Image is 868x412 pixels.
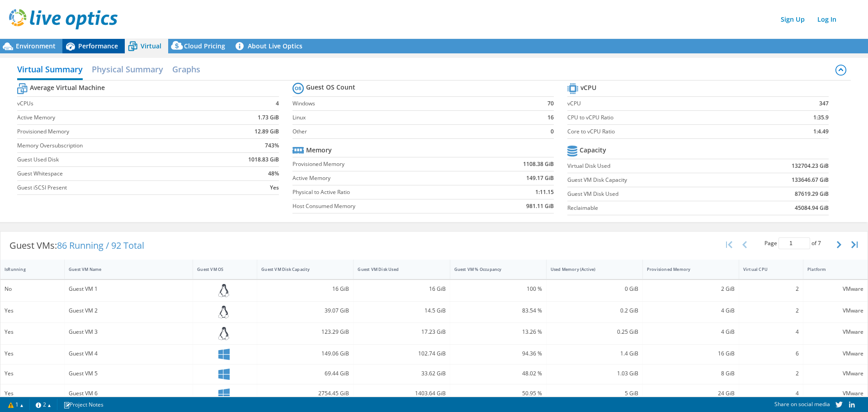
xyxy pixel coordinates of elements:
label: Other [292,127,530,136]
h2: Physical Summary [92,60,163,78]
label: Active Memory [292,174,472,183]
label: Provisioned Memory [292,160,472,169]
div: VMware [807,306,863,316]
div: Yes [5,306,60,316]
b: 1018.83 GiB [248,155,279,164]
span: Cloud Pricing [184,42,225,50]
h2: Virtual Summary [17,60,83,80]
b: 87619.29 GiB [795,189,829,199]
label: Guest VM Disk Capacity [567,175,733,185]
span: Virtual [141,42,161,50]
span: Page of [764,237,821,249]
b: 16 [547,113,554,122]
div: 2 [743,284,799,294]
span: Performance [78,42,118,50]
a: Project Notes [57,399,110,410]
img: live_optics_svg.svg [9,9,118,29]
b: Guest OS Count [306,83,355,92]
div: Guest VM 2 [69,306,189,316]
div: Guest VM Disk Capacity [261,266,338,272]
b: Capacity [580,146,606,155]
a: Sign Up [776,13,809,26]
label: Core to vCPU Ratio [567,127,769,136]
b: Memory [306,146,332,155]
div: Guest VM OS [197,266,242,272]
b: 1.73 GiB [258,113,279,122]
b: 1:35.9 [813,113,829,122]
div: Yes [5,349,60,359]
div: VMware [807,327,863,337]
div: 149.06 GiB [261,349,349,359]
div: 39.07 GiB [261,306,349,316]
div: VMware [807,284,863,294]
div: 123.29 GiB [261,327,349,337]
b: 981.11 GiB [526,202,554,211]
div: Yes [5,388,60,398]
b: 0 [551,127,554,136]
b: Yes [270,183,279,192]
div: Platform [807,266,853,272]
b: 48% [268,169,279,178]
div: 0.2 GiB [551,306,638,316]
b: 743% [265,141,279,150]
div: 1.4 GiB [551,349,638,359]
label: Physical to Active Ratio [292,188,472,197]
div: 33.62 GiB [358,369,445,379]
div: 94.36 % [454,349,542,359]
div: 1403.64 GiB [358,388,445,398]
div: 16 GiB [261,284,349,294]
label: Guest iSCSI Present [17,183,211,192]
div: 6 [743,349,799,359]
div: 2 GiB [647,284,735,294]
b: 12.89 GiB [255,127,279,136]
label: Guest Whitespace [17,169,211,178]
div: Guest VM % Occupancy [454,266,531,272]
div: 1.03 GiB [551,369,638,379]
div: No [5,284,60,294]
b: 45084.94 GiB [795,204,829,213]
div: 102.74 GiB [358,349,445,359]
div: Guest VM Disk Used [358,266,434,272]
label: Virtual Disk Used [567,161,733,170]
input: jump to page [778,237,810,249]
div: 4 [743,327,799,337]
span: 86 Running / 92 Total [57,239,144,251]
b: 70 [547,99,554,108]
label: vCPUs [17,99,211,108]
label: Guest VM Disk Used [567,189,733,199]
a: About Live Optics [232,39,309,53]
b: 133646.67 GiB [792,175,829,185]
div: Guest VM 3 [69,327,189,337]
div: 13.26 % [454,327,542,337]
div: 16 GiB [647,349,735,359]
div: 8 GiB [647,369,735,379]
div: 16 GiB [358,284,445,294]
label: Active Memory [17,113,211,122]
div: 0 GiB [551,284,638,294]
label: Linux [292,113,530,122]
div: 5 GiB [551,388,638,398]
div: Used Memory (Active) [551,266,627,272]
div: VMware [807,349,863,359]
div: Yes [5,327,60,337]
div: Guest VM 6 [69,388,189,398]
span: 7 [818,239,821,247]
div: Guest VM 5 [69,369,189,379]
label: vCPU [567,99,769,108]
div: Guest VM Name [69,266,178,272]
b: 347 [819,99,829,108]
div: 4 GiB [647,306,735,316]
label: Memory Oversubscription [17,141,211,150]
div: 0.25 GiB [551,327,638,337]
div: Yes [5,369,60,379]
b: Average Virtual Machine [30,83,105,92]
div: 48.02 % [454,369,542,379]
div: Guest VM 4 [69,349,189,359]
label: CPU to vCPU Ratio [567,113,769,122]
div: VMware [807,388,863,398]
label: Reclaimable [567,204,733,213]
div: Guest VMs: [0,232,153,260]
div: 50.95 % [454,388,542,398]
a: 2 [29,399,57,410]
div: 2754.45 GiB [261,388,349,398]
